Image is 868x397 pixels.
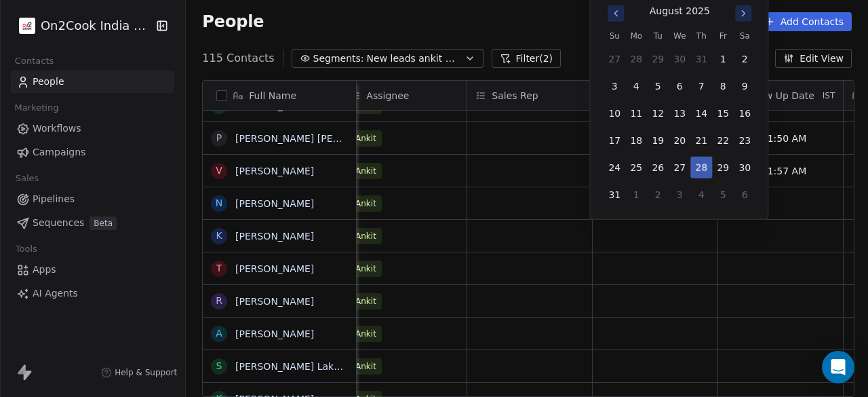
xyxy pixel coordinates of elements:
button: 21 [690,130,712,151]
button: 22 [712,130,734,151]
button: 11 [625,102,647,124]
button: 5 [712,184,734,206]
button: 1 [625,184,647,206]
button: 31 [690,48,712,70]
button: 13 [669,102,690,124]
button: 27 [604,48,625,70]
button: 19 [647,130,669,151]
button: 25 [625,157,647,178]
th: Wednesday [669,29,690,43]
button: 30 [734,157,755,178]
button: 12 [647,102,669,124]
button: 28 [625,48,647,70]
div: August 2025 [650,4,710,18]
button: 10 [604,102,625,124]
button: 26 [647,157,669,178]
button: 16 [734,102,755,124]
button: 9 [734,75,755,97]
button: 5 [647,75,669,97]
button: 29 [647,48,669,70]
button: 3 [604,75,625,97]
button: 6 [734,184,755,206]
button: 14 [690,102,712,124]
button: 4 [690,184,712,206]
button: 20 [669,130,690,151]
button: 7 [690,75,712,97]
button: 31 [604,184,625,206]
button: 4 [625,75,647,97]
button: 29 [712,157,734,178]
th: Saturday [734,29,755,43]
button: 23 [734,130,755,151]
button: 27 [669,157,690,178]
th: Sunday [604,29,625,43]
button: 6 [669,75,690,97]
button: 8 [712,75,734,97]
button: 3 [669,184,690,206]
th: Monday [625,29,647,43]
button: Go to next month [734,4,753,23]
button: 18 [625,130,647,151]
button: 30 [669,48,690,70]
th: Friday [712,29,734,43]
th: Thursday [690,29,712,43]
button: 1 [712,48,734,70]
button: 2 [734,48,755,70]
button: 2 [647,184,669,206]
button: 28 [690,157,712,178]
button: 17 [604,130,625,151]
button: 24 [604,157,625,178]
th: Tuesday [647,29,669,43]
button: Go to previous month [606,4,625,23]
button: 15 [712,102,734,124]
